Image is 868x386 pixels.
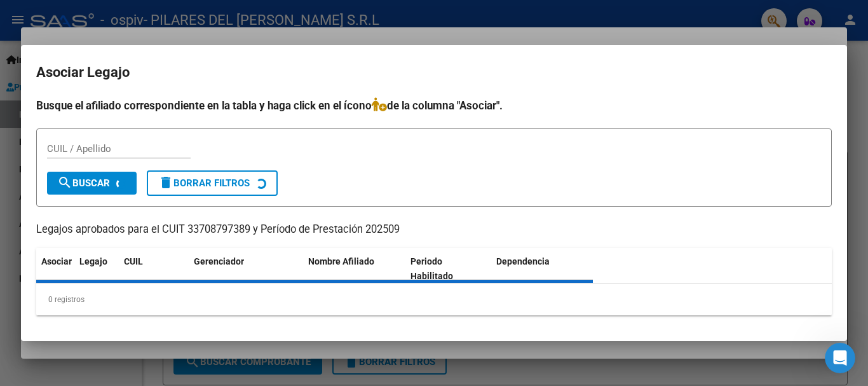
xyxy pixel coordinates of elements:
h4: Busque el afiliado correspondiente en la tabla y haga click en el ícono de la columna "Asociar". [36,97,832,114]
p: Legajos aprobados para el CUIT 33708797389 y Período de Prestación 202509 [36,222,832,238]
iframe: Intercom live chat [825,343,855,373]
mat-icon: search [57,175,72,190]
div: 0 registros [36,284,832,315]
span: Asociar [41,256,72,266]
span: Buscar [57,177,110,189]
span: CUIL [124,256,143,266]
span: Borrar Filtros [158,177,250,189]
datatable-header-cell: Asociar [36,248,74,290]
span: Periodo Habilitado [410,256,453,281]
datatable-header-cell: Legajo [74,248,119,290]
datatable-header-cell: CUIL [119,248,189,290]
h2: Asociar Legajo [36,60,832,85]
mat-icon: delete [158,175,173,190]
span: Dependencia [496,256,550,266]
datatable-header-cell: Dependencia [491,248,593,290]
button: Borrar Filtros [147,170,278,196]
datatable-header-cell: Periodo Habilitado [405,248,491,290]
datatable-header-cell: Nombre Afiliado [303,248,405,290]
button: Buscar [47,172,137,195]
span: Gerenciador [194,256,244,266]
datatable-header-cell: Gerenciador [189,248,303,290]
span: Legajo [79,256,107,266]
span: Nombre Afiliado [308,256,374,266]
